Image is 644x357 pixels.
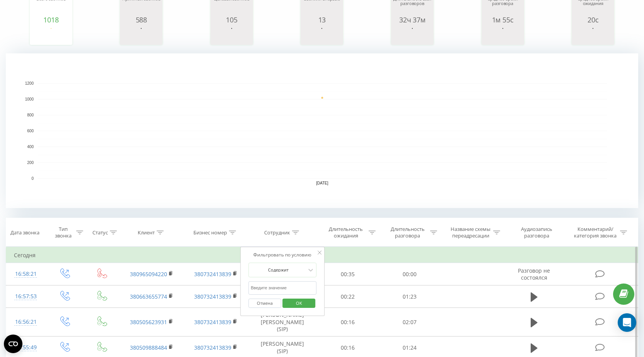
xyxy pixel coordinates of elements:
[317,308,379,337] td: 00:16
[130,270,167,278] a: 380965094220
[450,226,491,239] div: Название схемы переадресации
[194,293,231,300] a: 380732413839
[282,299,315,308] button: OK
[379,308,441,337] td: 02:07
[302,24,341,47] svg: A chart.
[6,248,638,263] td: Сегодня
[518,267,550,281] span: Разговор не состоялся
[288,297,310,309] span: OK
[302,16,341,24] div: 13
[122,24,161,47] svg: A chart.
[14,314,38,330] div: 16:56:21
[248,308,317,337] td: [PERSON_NAME] [PERSON_NAME] (SIP)
[483,24,522,47] svg: A chart.
[387,226,428,239] div: Длительность разговора
[31,176,34,181] text: 0
[264,229,290,236] div: Сотрудник
[379,263,441,285] td: 00:00
[618,313,636,332] div: Open Intercom Messenger
[27,129,34,133] text: 600
[27,113,34,117] text: 800
[248,299,281,308] button: Отмена
[193,229,227,236] div: Бизнес номер
[6,53,638,208] svg: A chart.
[92,229,108,236] div: Статус
[27,145,34,149] text: 400
[248,281,316,295] input: Введите значение
[130,293,167,300] a: 380663655774
[52,226,74,239] div: Тип звонка
[317,285,379,308] td: 00:22
[10,229,39,236] div: Дата звонка
[212,24,251,47] svg: A chart.
[14,289,38,304] div: 16:57:53
[25,97,34,101] text: 1000
[130,318,167,326] a: 380505623931
[483,16,522,24] div: 1м 55с
[32,16,70,24] div: 1018
[25,81,34,85] text: 1200
[316,181,328,185] text: [DATE]
[130,344,167,351] a: 380509888484
[574,24,612,47] svg: A chart.
[14,266,38,282] div: 16:58:21
[512,226,562,239] div: Аудиозапись разговора
[4,335,22,353] button: Open CMP widget
[194,270,231,278] a: 380732413839
[138,229,155,236] div: Клиент
[194,344,231,351] a: 380732413839
[27,161,34,165] text: 200
[194,318,231,326] a: 380732413839
[317,263,379,285] td: 00:35
[32,24,70,47] svg: A chart.
[212,16,251,24] div: 105
[14,340,38,355] div: 16:55:49
[393,16,432,24] div: 32ч 37м
[573,226,618,239] div: Комментарий/категория звонка
[574,16,612,24] div: 20с
[379,285,441,308] td: 01:23
[393,24,432,47] svg: A chart.
[325,226,367,239] div: Длительность ожидания
[248,251,316,259] div: Фильтровать по условию
[122,16,161,24] div: 588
